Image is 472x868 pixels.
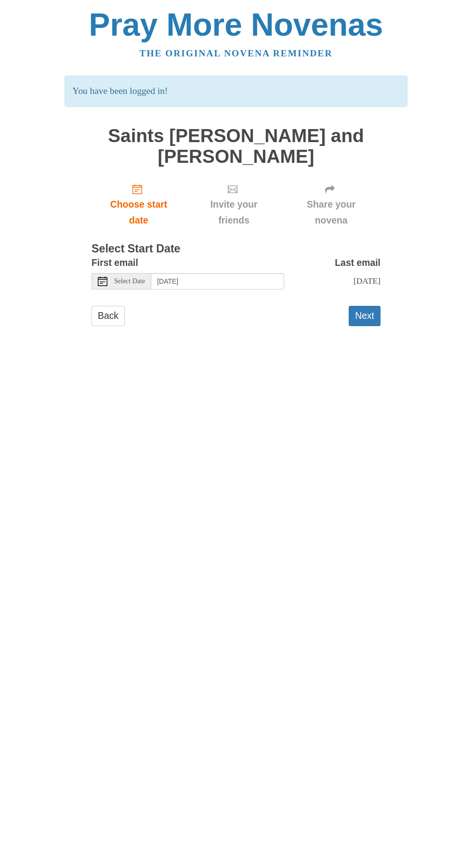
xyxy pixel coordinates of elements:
[335,255,380,271] label: Last email
[114,278,145,285] span: Select Date
[140,48,333,58] a: The original novena reminder
[349,306,380,326] button: Next
[196,197,272,228] span: Invite your friends
[92,306,125,326] a: Back
[92,176,186,234] a: Choose start date
[92,126,380,167] h1: Saints [PERSON_NAME] and [PERSON_NAME]
[186,176,282,234] div: Click "Next" to confirm your start date first.
[89,7,383,42] a: Pray More Novenas
[354,276,380,286] span: [DATE]
[291,197,371,228] span: Share your novena
[92,243,380,255] h3: Select Start Date
[92,255,138,271] label: First email
[101,197,176,228] span: Choose start date
[65,76,407,107] p: You have been logged in!
[282,176,380,234] div: Click "Next" to confirm your start date first.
